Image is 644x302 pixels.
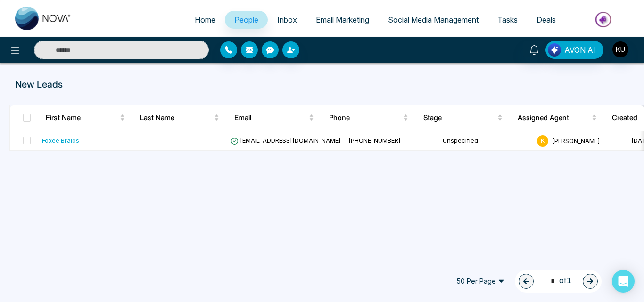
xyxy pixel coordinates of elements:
[379,11,488,29] a: Social Media Management
[545,275,571,287] span: of 1
[570,9,638,30] img: Market-place.gif
[423,112,495,123] span: Stage
[277,15,297,24] span: Inbox
[15,77,421,91] p: New Leads
[234,15,258,24] span: People
[227,105,322,131] th: Email
[450,274,511,289] span: 50 Per Page
[545,41,603,59] button: AVON AI
[612,270,635,293] div: Open Intercom Messenger
[552,137,600,144] span: [PERSON_NAME]
[268,11,306,29] a: Inbox
[306,11,379,29] a: Email Marketing
[537,135,548,147] span: K
[185,11,225,29] a: Home
[564,44,595,56] span: AVON AI
[439,131,533,151] td: Unspecified
[322,105,416,131] th: Phone
[348,137,401,144] span: [PHONE_NUMBER]
[234,112,307,123] span: Email
[488,11,527,29] a: Tasks
[497,15,518,24] span: Tasks
[15,7,72,30] img: Nova CRM Logo
[316,15,369,24] span: Email Marketing
[388,15,479,24] span: Social Media Management
[231,137,341,144] span: [EMAIL_ADDRESS][DOMAIN_NAME]
[548,43,561,57] img: Lead Flow
[329,112,401,123] span: Phone
[527,11,565,29] a: Deals
[42,136,79,145] div: Foxee Braids
[510,105,604,131] th: Assigned Agent
[225,11,268,29] a: People
[612,41,628,57] img: User Avatar
[518,112,590,123] span: Assigned Agent
[46,112,118,123] span: First Name
[140,112,212,123] span: Last Name
[537,15,556,24] span: Deals
[195,15,215,24] span: Home
[416,105,510,131] th: Stage
[132,105,227,131] th: Last Name
[38,105,132,131] th: First Name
